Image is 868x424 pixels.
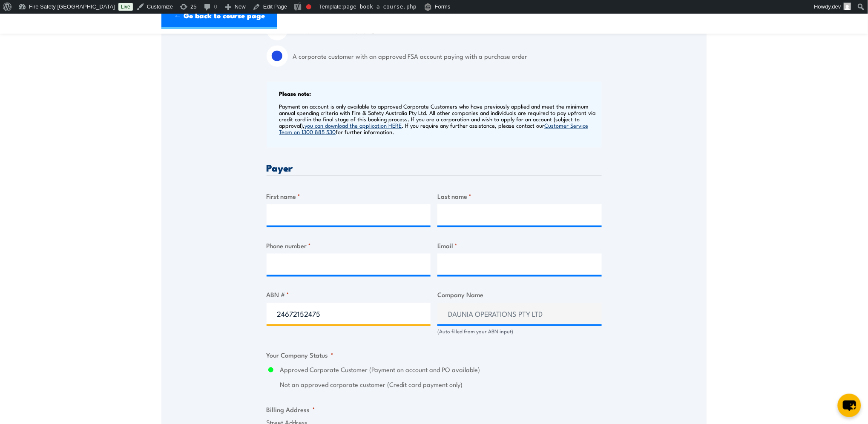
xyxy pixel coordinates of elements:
p: Payment on account is only available to approved Corporate Customers who have previously applied ... [279,103,600,135]
b: Please note: [279,89,311,97]
a: Live [118,3,133,11]
label: Email [437,241,602,250]
label: Last name [437,191,602,201]
div: Focus keyphrase not set [306,4,311,9]
legend: Your Company Status [267,350,334,360]
legend: Billing Address [267,405,316,415]
span: dev [832,3,841,10]
span: page-book-a-course.php [343,3,417,10]
label: Approved Corporate Customer (Payment on account and PO available) [280,365,602,375]
label: ABN # [267,290,431,300]
div: (Auto filled from your ABN input) [437,328,602,336]
a: Customer Service Team on 1300 885 530 [279,121,589,135]
h3: Payer [267,163,602,172]
a: ← Go back to course page [161,3,277,29]
label: Company Name [437,290,602,300]
button: chat-button [838,394,861,417]
label: A corporate customer with an approved FSA account paying with a purchase order [293,46,602,67]
label: First name [267,191,431,201]
a: you can download the application HERE [305,121,402,129]
label: Not an approved corporate customer (Credit card payment only) [280,380,602,390]
label: Phone number [267,241,431,250]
